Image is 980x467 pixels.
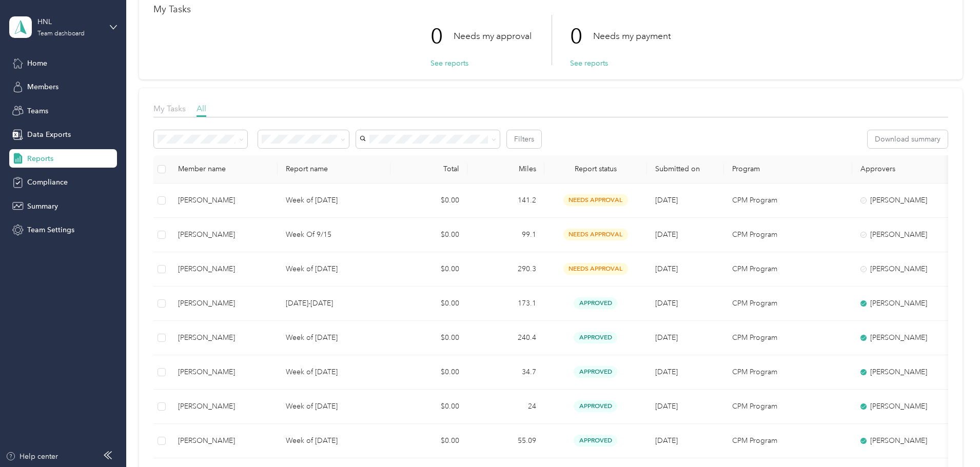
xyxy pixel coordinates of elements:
div: [PERSON_NAME] [178,229,269,240]
td: 34.7 [467,355,544,390]
div: [PERSON_NAME] [860,263,947,275]
td: $0.00 [390,252,467,287]
span: Data Exports [27,129,71,140]
div: Team dashboard [37,31,85,37]
th: Member name [170,155,278,184]
div: Total [399,165,459,173]
span: [DATE] [655,436,678,445]
h1: My Tasks [153,4,948,15]
td: 99.1 [467,218,544,252]
span: Reports [27,153,53,164]
div: [PERSON_NAME] [178,332,269,343]
td: CPM Program [724,252,852,287]
span: [DATE] [655,230,678,239]
span: [DATE] [655,265,678,273]
div: [PERSON_NAME] [178,435,269,446]
div: [PERSON_NAME] [178,263,269,275]
span: My Tasks [153,104,186,113]
span: Members [27,82,58,92]
button: Download summary [868,130,948,148]
p: Week of [DATE] [286,332,382,343]
div: [PERSON_NAME] [178,401,269,412]
p: CPM Program [732,401,844,412]
p: CPM Program [732,263,844,275]
div: [PERSON_NAME] [860,229,947,240]
span: needs approval [563,194,628,206]
p: Week of [DATE] [286,195,382,206]
div: HNL [37,16,102,27]
p: Week of [DATE] [286,367,382,378]
td: $0.00 [390,390,467,424]
p: CPM Program [732,435,844,446]
div: Miles [476,165,536,173]
p: 0 [430,15,454,58]
td: CPM Program [724,321,852,355]
span: needs approval [563,229,628,240]
span: Team Settings [27,225,74,235]
p: Week Of 9/15 [286,229,382,240]
p: Needs my approval [454,30,532,43]
span: approved [574,435,617,446]
span: [DATE] [655,299,678,308]
p: CPM Program [732,332,844,343]
td: CPM Program [724,287,852,321]
span: [DATE] [655,196,678,205]
td: CPM Program [724,184,852,218]
div: [PERSON_NAME] [178,195,269,206]
div: [PERSON_NAME] [860,332,947,343]
td: CPM Program [724,355,852,390]
button: Filters [507,130,541,148]
p: 0 [570,15,593,58]
div: [PERSON_NAME] [178,298,269,309]
button: See reports [430,58,468,69]
p: Week of [DATE] [286,263,382,275]
td: 141.2 [467,184,544,218]
p: [DATE]-[DATE] [286,298,382,309]
div: [PERSON_NAME] [860,195,947,206]
div: [PERSON_NAME] [860,298,947,309]
iframe: Everlance-gr Chat Button Frame [923,410,980,467]
th: Submitted on [647,155,724,184]
button: See reports [570,58,608,69]
div: [PERSON_NAME] [860,367,947,378]
span: approved [574,332,617,343]
td: 240.4 [467,321,544,355]
span: Summary [27,201,58,212]
span: approved [574,400,617,412]
p: CPM Program [732,367,844,378]
button: Help center [6,451,58,462]
span: Report status [553,165,639,173]
td: $0.00 [390,184,467,218]
td: 55.09 [467,424,544,458]
span: approved [574,297,617,309]
span: [DATE] [655,333,678,342]
div: [PERSON_NAME] [178,367,269,378]
p: CPM Program [732,229,844,240]
div: [PERSON_NAME] [860,401,947,412]
span: needs approval [563,263,628,275]
td: CPM Program [724,218,852,252]
td: 290.3 [467,252,544,287]
td: $0.00 [390,424,467,458]
span: approved [574,366,617,378]
p: Week of [DATE] [286,435,382,446]
p: CPM Program [732,195,844,206]
td: 24 [467,390,544,424]
span: Teams [27,106,48,116]
span: All [197,104,206,113]
p: Needs my payment [593,30,671,43]
td: $0.00 [390,355,467,390]
td: $0.00 [390,321,467,355]
th: Report name [278,155,390,184]
td: $0.00 [390,287,467,321]
th: Approvers [852,155,955,184]
td: 173.1 [467,287,544,321]
div: Member name [178,165,269,173]
p: CPM Program [732,298,844,309]
span: Compliance [27,177,68,188]
span: [DATE] [655,402,678,411]
span: Home [27,58,47,69]
td: CPM Program [724,424,852,458]
th: Program [724,155,852,184]
td: CPM Program [724,390,852,424]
